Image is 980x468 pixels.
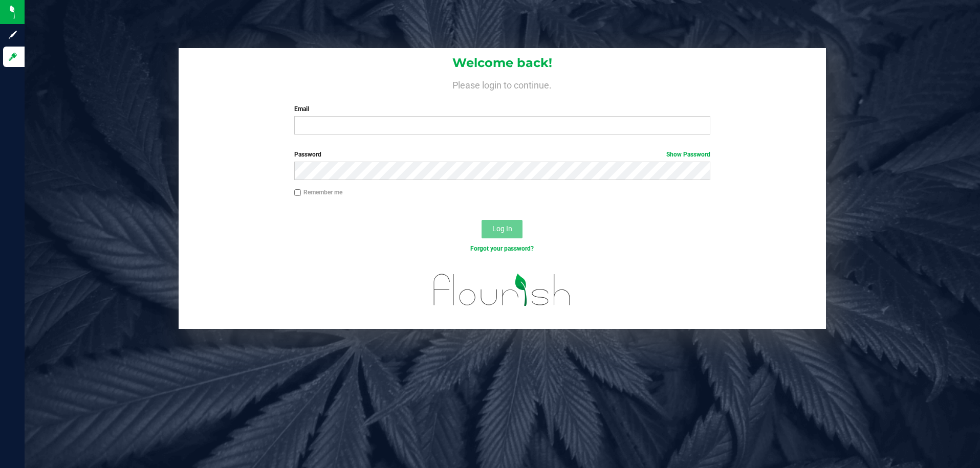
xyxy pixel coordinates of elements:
[8,30,18,40] inline-svg: Sign up
[421,264,583,316] img: flourish_logo.svg
[294,151,321,158] span: Password
[666,151,710,158] a: Show Password
[179,56,826,70] h1: Welcome back!
[294,104,710,114] label: Email
[8,52,18,62] inline-svg: Log in
[492,225,512,233] span: Log In
[482,220,522,238] button: Log In
[294,189,301,196] input: Remember me
[294,188,342,197] label: Remember me
[179,78,826,90] h4: Please login to continue.
[470,245,534,252] a: Forgot your password?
